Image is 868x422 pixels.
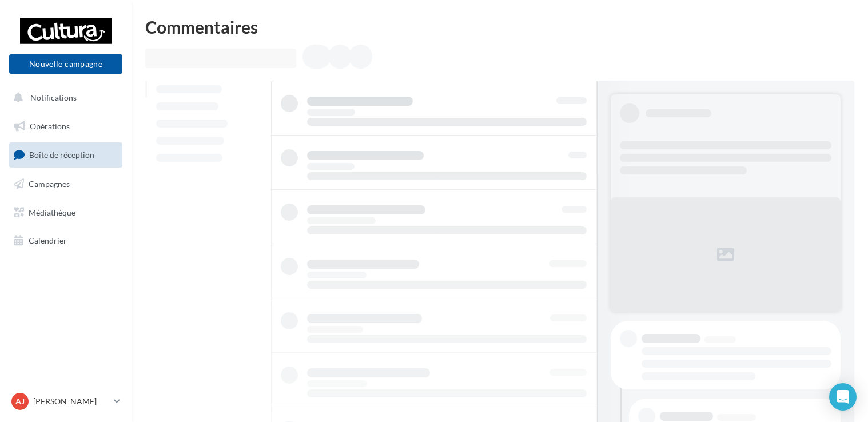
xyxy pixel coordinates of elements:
div: Commentaires [145,18,854,35]
span: Notifications [30,93,77,102]
span: Boîte de réception [29,150,94,160]
span: Médiathèque [29,207,75,217]
a: Opérations [7,114,125,138]
p: [PERSON_NAME] [33,396,109,407]
span: Campagnes [29,179,70,189]
a: Campagnes [7,172,125,196]
span: Calendrier [29,236,67,245]
a: Calendrier [7,229,125,253]
button: Notifications [7,86,120,110]
div: Open Intercom Messenger [829,383,857,411]
button: Nouvelle campagne [9,54,122,74]
span: AJ [15,396,25,407]
a: Médiathèque [7,201,125,225]
a: AJ [PERSON_NAME] [9,391,122,412]
a: Boîte de réception [7,142,125,167]
span: Opérations [30,121,70,131]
